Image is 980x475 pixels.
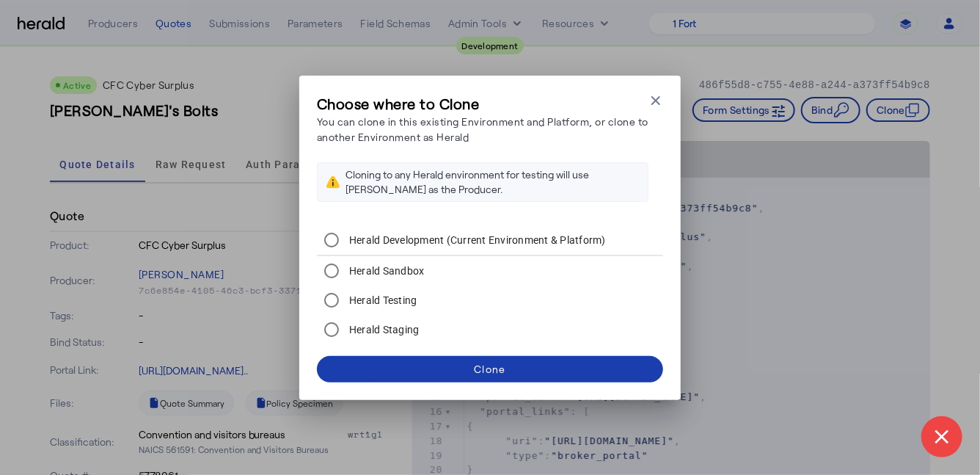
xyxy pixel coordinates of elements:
[346,233,606,247] label: Herald Development (Current Environment & Platform)
[474,361,505,377] div: Clone
[345,167,639,197] div: Cloning to any Herald environment for testing will use [PERSON_NAME] as the Producer.
[317,93,648,114] h3: Choose where to Clone
[317,356,663,382] button: Clone
[317,114,648,145] p: You can clone in this existing Environment and Platform, or clone to another Environment as Herald
[346,264,425,278] label: Herald Sandbox
[346,293,417,308] label: Herald Testing
[346,322,420,337] label: Herald Staging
